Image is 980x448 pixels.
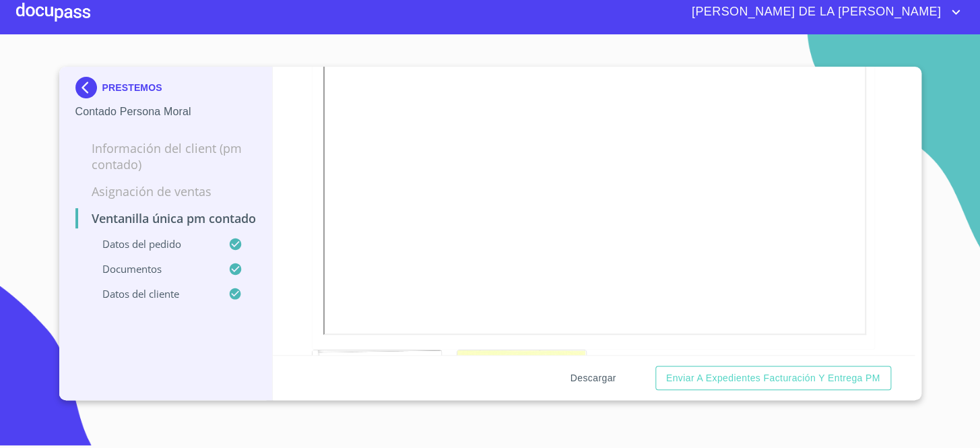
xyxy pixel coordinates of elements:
[570,370,616,387] span: Descargar
[75,140,257,172] p: Información del Client (PM contado)
[75,77,102,98] img: Docupass spot blue
[75,210,257,226] p: Ventanilla única PM contado
[655,366,891,391] button: Enviar a Expedientes Facturación y Entrega PM
[564,366,621,391] button: Descargar
[102,82,162,93] p: PRESTEMOS
[75,77,257,104] div: PRESTEMOS
[75,237,229,251] p: Datos del pedido
[75,262,229,276] p: Documentos
[75,287,229,300] p: Datos del cliente
[75,104,257,120] p: Contado Persona Moral
[666,370,880,387] span: Enviar a Expedientes Facturación y Entrega PM
[682,1,964,23] button: account of current user
[75,183,257,199] p: Asignación de Ventas
[457,350,586,428] img: Acta Constitutiva con poderes
[682,1,948,23] span: [PERSON_NAME] DE LA [PERSON_NAME]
